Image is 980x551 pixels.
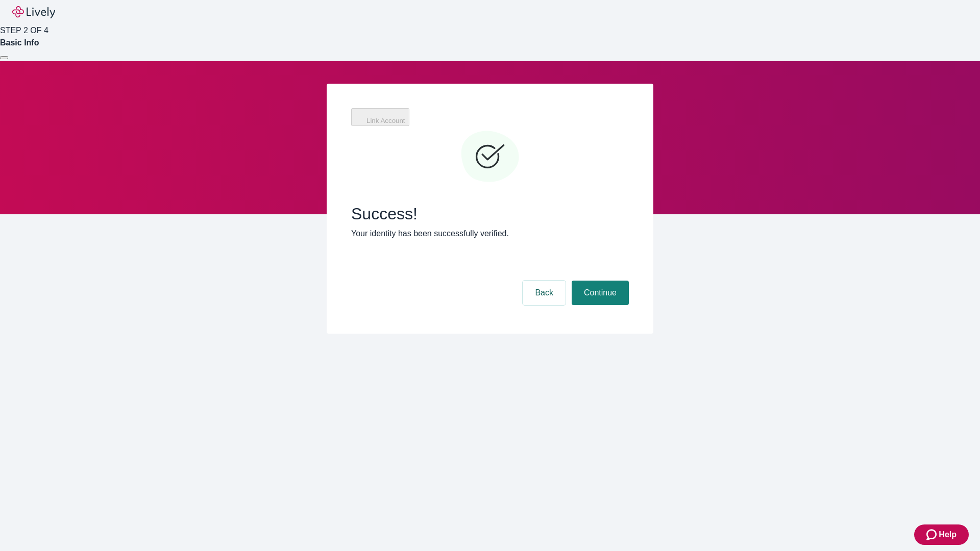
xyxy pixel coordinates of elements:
[459,127,521,188] svg: Checkmark icon
[939,529,957,541] span: Help
[914,524,969,545] button: Zendesk support iconHelp
[12,6,55,18] img: Lively
[351,108,409,126] button: Link Account
[351,228,629,240] p: Your identity has been successfully verified.
[351,204,629,223] span: Success!
[523,281,566,305] button: Back
[572,281,629,305] button: Continue
[926,529,939,541] svg: Zendesk support icon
